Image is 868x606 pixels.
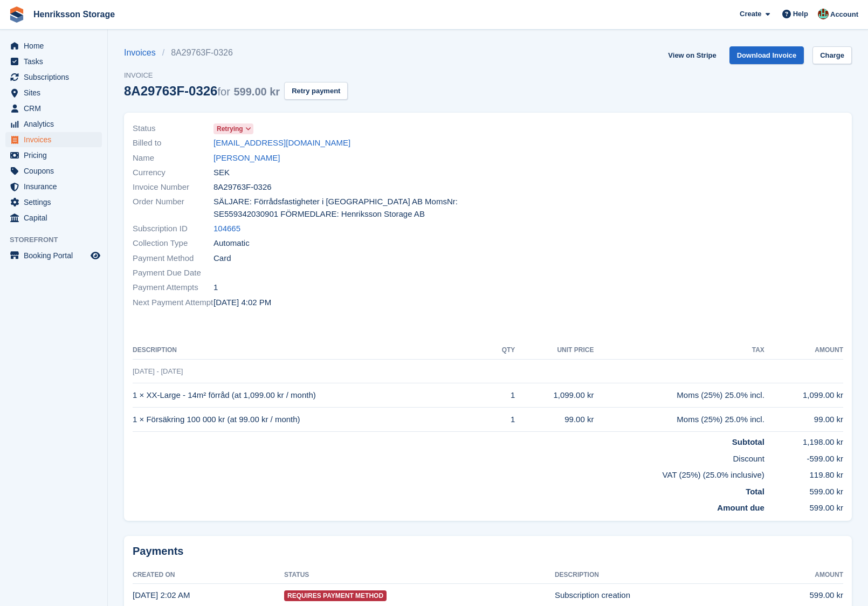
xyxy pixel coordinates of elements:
span: Payment Method [133,252,213,265]
span: Order Number [133,196,213,220]
time: 2025-09-22 14:02:14 UTC [213,297,271,309]
a: menu [5,116,102,132]
th: Unit Price [515,342,594,359]
span: Sites [24,85,88,100]
span: 1 [213,281,218,294]
a: menu [5,179,102,194]
strong: Subtotal [732,437,764,446]
span: Currency [133,167,213,179]
span: Card [213,252,231,265]
a: View on Stripe [664,46,720,64]
th: Amount [754,567,843,584]
th: Amount [764,342,843,359]
span: Payment Due Date [133,267,213,279]
span: Create [740,9,761,19]
a: [PERSON_NAME] [213,152,280,164]
div: Moms (25%) 25.0% incl. [594,414,764,426]
time: 2025-09-20 00:02:10 UTC [133,590,190,600]
strong: Amount due [717,503,764,512]
a: menu [5,248,102,263]
span: Insurance [24,179,88,194]
span: Help [793,9,808,19]
strong: Total [746,487,764,496]
td: 1 × Försäkring 100 000 kr (at 99.00 kr / month) [133,408,489,432]
a: menu [5,85,102,100]
a: menu [5,70,102,85]
td: 1,099.00 kr [515,383,594,408]
span: Collection Type [133,237,213,250]
a: 104665 [213,223,240,235]
span: Invoices [24,132,88,147]
span: SEK [213,167,230,179]
td: 1,198.00 kr [764,432,843,449]
nav: breadcrumbs [124,46,348,59]
span: Requires Payment Method [284,590,387,601]
div: Moms (25%) 25.0% incl. [594,389,764,402]
a: Preview store [89,249,102,262]
a: Download Invoice [729,46,804,64]
th: QTY [489,342,515,359]
a: menu [5,132,102,147]
a: Henriksson Storage [29,5,119,23]
td: 1 [489,408,515,432]
span: Settings [24,195,88,210]
td: 1,099.00 kr [764,383,843,408]
span: Billed to [133,137,213,149]
span: SÄLJARE: Förrådsfastigheter i [GEOGRAPHIC_DATA] AB MomsNr: SE559342030901 FÖRMEDLARE: Henriksson ... [213,196,481,220]
a: menu [5,148,102,163]
td: 99.00 kr [515,408,594,432]
td: 99.00 kr [764,408,843,432]
span: Tasks [24,54,88,69]
span: 8A29763F-0326 [213,181,272,194]
img: stora-icon-8386f47178a22dfd0bd8f6a31ec36ba5ce8667c1dd55bd0f319d3a0aa187defe.svg [9,6,25,23]
td: 599.00 kr [764,481,843,498]
span: Status [133,122,213,135]
span: Invoice Number [133,181,213,194]
td: 1 × XX-Large - 14m² förråd (at 1,099.00 kr / month) [133,383,489,408]
span: Coupons [24,163,88,178]
span: Booking Portal [24,248,88,263]
span: Capital [24,210,88,225]
img: Isak Martinelle [818,9,829,19]
span: Invoice [124,70,348,81]
div: 8A29763F-0326 [124,84,280,98]
span: Payment Attempts [133,281,213,294]
a: menu [5,38,102,53]
a: menu [5,210,102,225]
span: Home [24,38,88,53]
span: Subscription ID [133,223,213,235]
a: Charge [812,46,852,64]
span: Automatic [213,237,250,250]
td: VAT (25%) (25.0% inclusive) [133,465,764,481]
td: Discount [133,449,764,465]
td: -599.00 kr [764,449,843,465]
th: Description [555,567,754,584]
td: 599.00 kr [764,498,843,514]
a: Invoices [124,46,162,59]
span: Account [830,9,858,20]
th: Status [284,567,555,584]
h2: Payments [133,545,843,558]
span: [DATE] - [DATE] [133,367,183,375]
span: Analytics [24,116,88,132]
td: 1 [489,383,515,408]
a: menu [5,195,102,210]
th: Created On [133,567,284,584]
td: 119.80 kr [764,465,843,481]
a: menu [5,163,102,178]
a: [EMAIL_ADDRESS][DOMAIN_NAME] [213,137,350,149]
a: Retrying [213,122,253,135]
a: menu [5,101,102,116]
span: CRM [24,101,88,116]
span: 599.00 kr [233,86,280,98]
th: Tax [594,342,764,359]
span: Subscriptions [24,70,88,85]
button: Retry payment [284,82,348,100]
span: Name [133,152,213,164]
span: Retrying [217,124,243,134]
span: Pricing [24,148,88,163]
a: menu [5,54,102,69]
th: Description [133,342,489,359]
span: Next Payment Attempt [133,297,213,309]
span: for [217,86,230,98]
